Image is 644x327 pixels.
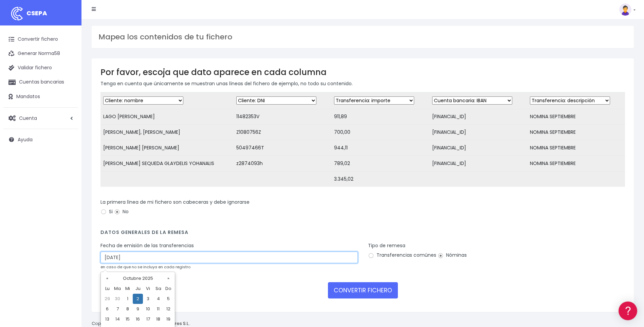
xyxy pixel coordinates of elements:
td: [PERSON_NAME] SEQUEDA GLAYDELIS YOHANALIS [100,156,234,171]
td: 16 [133,314,143,324]
td: 13 [102,314,112,324]
td: 9 [133,304,143,314]
span: CSEPA [26,9,47,17]
img: logo [8,5,25,22]
td: NOMINA SEPTIEMBRE [527,125,625,140]
div: Facturación [7,135,129,141]
h3: Mapea los contenidos de tu fichero [98,33,627,41]
small: en caso de que no se incluya en cada registro [100,264,190,270]
a: API [7,174,129,184]
th: Lu [102,284,112,294]
span: Ayuda [18,136,33,143]
td: 15 [123,314,133,324]
td: 18 [153,314,163,324]
a: Mandatos [3,90,78,104]
button: CONVERTIR FICHERO [328,282,398,298]
td: [FINANCIAL_ID] [429,140,527,156]
a: Ayuda [3,132,78,147]
td: 1 [123,294,133,304]
label: Si [100,208,113,215]
td: 30 [112,294,123,304]
a: Videotutoriales [7,107,129,117]
a: Perfiles de empresas [7,117,129,128]
a: Problemas habituales [7,96,129,107]
td: 944,11 [331,140,429,156]
th: Ju [133,284,143,294]
td: LAGO [PERSON_NAME] [100,109,234,125]
td: 4 [153,294,163,304]
td: 8 [123,304,133,314]
label: Tipo de remesa [368,242,405,249]
td: 12 [163,304,173,314]
td: z2874093h [234,156,331,171]
td: 2 [133,294,143,304]
a: Generar Norma58 [3,47,78,61]
td: Z1080756Z [234,125,331,140]
a: POWERED BY ENCHANT [93,196,131,202]
th: Do [163,284,173,294]
div: Convertir ficheros [7,75,129,81]
button: Contáctanos [7,182,129,194]
td: 6 [102,304,112,314]
td: 3.345,02 [331,171,429,187]
h4: Datos generales de la remesa [100,230,625,239]
a: Validar fichero [3,61,78,75]
div: Información general [7,47,129,54]
td: NOMINA SEPTIEMBRE [527,140,625,156]
label: Nóminas [438,252,467,259]
label: Transferencias comúnes [368,252,436,259]
td: 10 [143,304,153,314]
th: Octubre 2025 [112,273,163,284]
td: 700,00 [331,125,429,140]
td: 11 [153,304,163,314]
p: Tenga en cuenta que únicamente se muestran unas líneas del fichero de ejemplo, no todo su contenido. [100,80,625,87]
h3: Por favor, escoja que dato aparece en cada columna [100,67,625,77]
a: Cuenta [3,111,78,125]
th: Mi [123,284,133,294]
td: NOMINA SEPTIEMBRE [527,109,625,125]
a: General [7,146,129,156]
td: 7 [112,304,123,314]
th: Ma [112,284,123,294]
label: Fecha de emisión de las transferencias [100,242,194,249]
td: 911,89 [331,109,429,125]
td: 789,02 [331,156,429,171]
td: 17 [143,314,153,324]
label: La primera línea de mi fichero son cabeceras y debe ignorarse [100,199,250,206]
td: [FINANCIAL_ID] [429,109,527,125]
th: Vi [143,284,153,294]
td: 19 [163,314,173,324]
td: 50497466T [234,140,331,156]
div: Programadores [7,163,129,169]
td: NOMINA SEPTIEMBRE [527,156,625,171]
td: 11482353V [234,109,331,125]
a: Cuentas bancarias [3,75,78,89]
a: Información general [7,58,129,68]
img: profile [619,3,631,16]
td: 14 [112,314,123,324]
td: 3 [143,294,153,304]
span: Cuenta [19,114,37,121]
a: Convertir fichero [3,32,78,47]
td: [PERSON_NAME], [PERSON_NAME] [100,125,234,140]
td: [FINANCIAL_ID] [429,156,527,171]
td: 5 [163,294,173,304]
label: No [114,208,129,215]
th: Sa [153,284,163,294]
a: Formatos [7,86,129,96]
td: 29 [102,294,112,304]
th: « [102,273,112,284]
td: [PERSON_NAME] [PERSON_NAME] [100,140,234,156]
th: » [163,273,173,284]
td: [FINANCIAL_ID] [429,125,527,140]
